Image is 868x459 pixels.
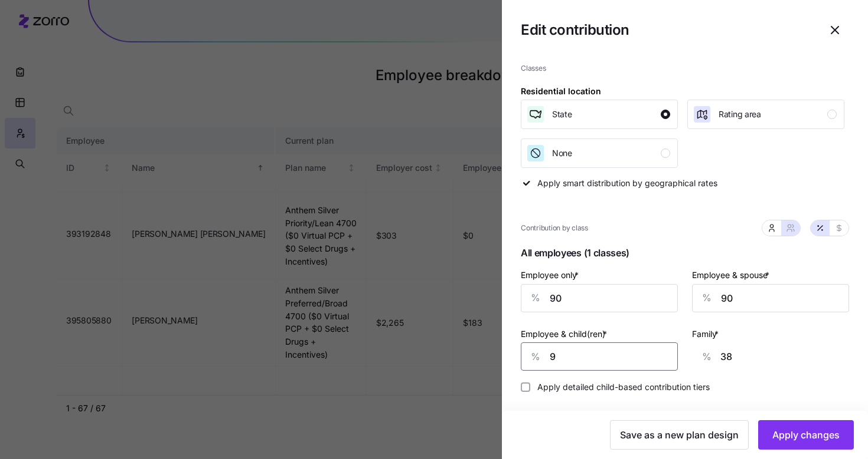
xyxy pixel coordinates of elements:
span: Save as a new plan design [620,428,739,442]
label: Apply detailed child-based contribution tiers [530,382,710,392]
span: Contribution by class [521,223,588,234]
span: Rating area [719,108,761,120]
div: % [693,285,721,312]
span: Classes [521,63,849,74]
div: % [693,343,721,370]
span: All employees (1 classes) [521,243,849,268]
span: Apply changes [772,428,840,442]
label: Employee & child(ren) [521,328,609,341]
button: Apply changes [758,420,854,450]
span: State [552,108,572,120]
label: Employee only [521,269,581,282]
div: Residential location [521,85,601,98]
button: Save as a new plan design [610,420,749,450]
label: Employee & spouse [692,269,772,282]
label: Family [692,328,721,341]
span: None [552,147,572,159]
div: % [521,343,550,370]
h1: Edit contribution [521,21,811,39]
div: % [521,285,550,312]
